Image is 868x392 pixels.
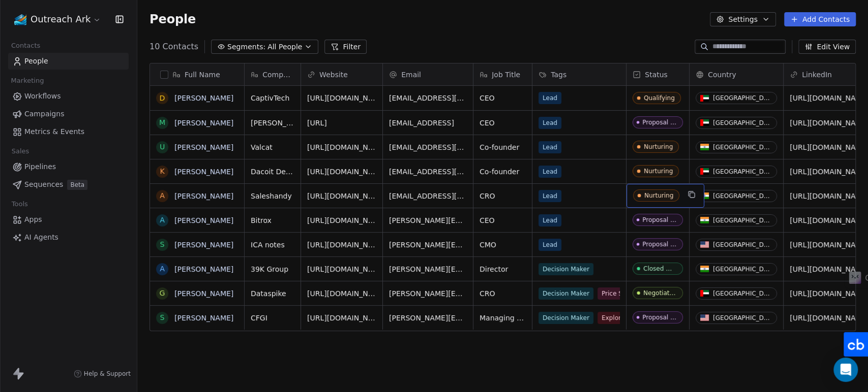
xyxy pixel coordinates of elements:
span: Saleshandy [251,191,294,201]
img: Outreach_Ark_Favicon.png [14,13,26,25]
span: [PERSON_NAME][EMAIL_ADDRESS][DOMAIN_NAME] [389,215,467,225]
span: Campaigns [24,109,64,119]
div: Status [626,63,689,85]
button: Add Contacts [784,12,856,26]
a: People [8,53,129,70]
a: [PERSON_NAME] [174,241,233,249]
span: Lead [538,190,561,202]
span: [PERSON_NAME][EMAIL_ADDRESS][DOMAIN_NAME] [389,288,467,299]
span: CEO [480,118,526,128]
div: grid [150,86,245,384]
span: Job Title [492,70,520,80]
span: [EMAIL_ADDRESS][DOMAIN_NAME] [389,191,467,201]
div: Country [690,63,783,85]
span: Country [708,70,736,80]
div: A [160,215,165,225]
span: People [24,56,48,67]
div: Qualifying [644,94,675,102]
span: Dacoit Design [251,167,294,177]
a: [URL][DOMAIN_NAME] [307,192,386,200]
a: Workflows [8,88,129,105]
span: Beta [67,180,87,190]
span: Contacts [7,38,45,53]
span: Lead [538,141,561,153]
a: Metrics & Events [8,123,129,140]
div: G [160,288,165,299]
a: [PERSON_NAME] [174,192,233,200]
a: [URL] [307,119,327,127]
a: [URL][DOMAIN_NAME] [307,216,386,224]
span: 39K Group [251,264,294,274]
div: A [160,190,165,201]
div: Website [301,63,382,85]
div: D [160,93,165,104]
a: [PERSON_NAME] [174,314,233,322]
a: [PERSON_NAME] [174,265,233,273]
button: Filter [324,40,367,54]
span: ICA notes [251,240,294,250]
div: Open Intercom Messenger [833,357,858,382]
span: Full Name [185,70,220,80]
span: Lead [538,214,561,226]
span: People [149,12,196,27]
div: Email [383,63,473,85]
div: [GEOGRAPHIC_DATA] [713,119,772,126]
span: Email [401,70,421,80]
span: Status [645,70,668,80]
a: [URL][DOMAIN_NAME] [307,241,386,249]
span: Lead [538,239,561,251]
div: Full Name [150,63,244,85]
span: [EMAIL_ADDRESS][DOMAIN_NAME] [389,142,467,152]
span: Dataspike [251,288,294,299]
button: Settings [710,12,775,26]
span: Metrics & Events [24,126,84,137]
div: [GEOGRAPHIC_DATA] [713,94,772,102]
span: Workflows [24,91,61,102]
span: Price Sensitive [597,287,650,300]
div: A [160,264,165,274]
a: [URL][DOMAIN_NAME] [307,289,386,298]
a: [PERSON_NAME] [174,289,233,298]
span: [EMAIL_ADDRESS] [389,118,467,128]
span: Lead [538,117,561,129]
div: Nurturing [644,143,673,150]
span: [EMAIL_ADDRESS][DOMAIN_NAME] [389,167,467,177]
div: M [159,117,165,128]
a: [PERSON_NAME] [174,119,233,127]
span: CEO [480,215,526,225]
a: SequencesBeta [8,176,129,193]
div: Tags [532,63,626,85]
a: Pipelines [8,158,129,175]
span: Apps [24,214,42,225]
a: [PERSON_NAME] [174,216,233,224]
div: Nurturing [644,168,673,175]
a: [URL][DOMAIN_NAME] [307,265,386,273]
span: [PERSON_NAME][EMAIL_ADDRESS][DOMAIN_NAME] [389,240,467,250]
span: Sales [7,144,34,159]
div: S [160,239,165,250]
div: Proposal Sent [642,314,677,321]
span: Marketing [7,73,48,88]
div: [GEOGRAPHIC_DATA] [713,241,772,248]
button: Outreach Ark [12,11,103,28]
div: K [160,166,164,177]
span: CMO [480,240,526,250]
div: [GEOGRAPHIC_DATA] [713,266,772,273]
div: Closed Won [643,265,677,272]
span: Tags [551,70,566,80]
span: Exploring others [597,312,656,324]
div: Job Title [473,63,532,85]
span: CEO [480,93,526,103]
div: [GEOGRAPHIC_DATA] [713,290,772,297]
span: All People [267,42,302,52]
span: CRO [480,288,526,299]
div: S [160,312,165,323]
span: [PERSON_NAME][EMAIL_ADDRESS][DOMAIN_NAME] [389,313,467,323]
a: [PERSON_NAME] [174,168,233,176]
span: Company [262,70,294,80]
span: Website [319,70,348,80]
div: [GEOGRAPHIC_DATA] [713,217,772,224]
div: Company [245,63,301,85]
span: Decision Maker [538,312,593,324]
span: Lead [538,92,561,104]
